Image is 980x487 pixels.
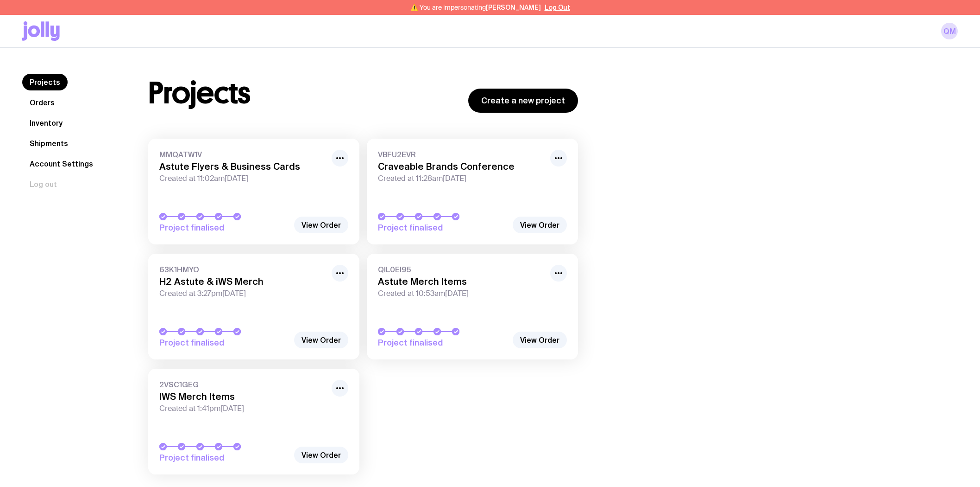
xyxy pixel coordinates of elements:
[159,174,326,183] span: Created at 11:02am[DATE]
[378,161,545,172] h3: Craveable Brands Conference
[378,289,545,298] span: Created at 10:53am[DATE]
[148,254,359,359] a: 63K1HMYOH2 Astute & iWS MerchCreated at 3:27pm[DATE]Project finalised
[378,265,545,274] span: QIL0EI95
[159,222,289,233] span: Project finalised
[410,4,541,11] span: ⚠️ You are impersonating
[367,254,578,359] a: QIL0EI95Astute Merch ItemsCreated at 10:53am[DATE]Project finalised
[159,391,326,402] h3: IWS Merch Items
[148,139,359,244] a: MMQATW1VAstute Flyers & Business CardsCreated at 11:02am[DATE]Project finalised
[941,23,958,39] a: QM
[513,332,567,348] a: View Order
[159,289,326,298] span: Created at 3:27pm[DATE]
[486,4,541,11] span: [PERSON_NAME]
[294,447,348,463] a: View Order
[378,276,545,287] h3: Astute Merch Items
[159,452,289,463] span: Project finalised
[294,332,348,348] a: View Order
[22,135,75,152] a: Shipments
[22,74,68,90] a: Projects
[22,94,62,111] a: Orders
[378,337,508,348] span: Project finalised
[378,222,508,233] span: Project finalised
[22,176,64,192] button: Log out
[22,155,101,172] a: Account Settings
[513,217,567,233] a: View Order
[545,4,570,11] button: Log Out
[159,150,326,159] span: MMQATW1V
[294,217,348,233] a: View Order
[159,161,326,172] h3: Astute Flyers & Business Cards
[22,115,70,131] a: Inventory
[159,276,326,287] h3: H2 Astute & iWS Merch
[148,78,251,108] h1: Projects
[159,337,289,348] span: Project finalised
[159,404,326,413] span: Created at 1:41pm[DATE]
[468,89,578,113] a: Create a new project
[148,369,359,474] a: 2VSC1GEGIWS Merch ItemsCreated at 1:41pm[DATE]Project finalised
[367,139,578,244] a: VBFU2EVRCraveable Brands ConferenceCreated at 11:28am[DATE]Project finalised
[159,265,326,274] span: 63K1HMYO
[378,174,545,183] span: Created at 11:28am[DATE]
[378,150,545,159] span: VBFU2EVR
[159,380,326,389] span: 2VSC1GEG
